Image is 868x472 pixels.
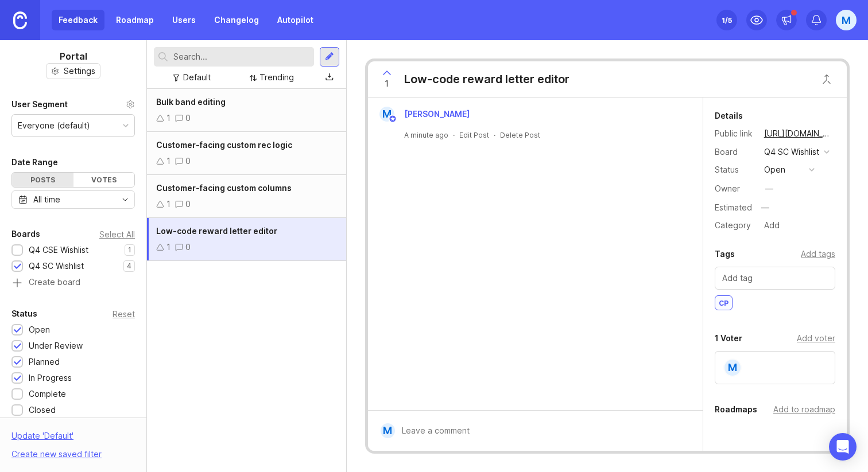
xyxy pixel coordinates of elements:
[715,296,732,310] div: CP
[716,10,737,30] button: 1/5
[404,130,448,140] a: A minute ago
[715,204,752,212] div: Estimated
[836,10,857,30] button: M
[765,182,773,195] div: —
[147,218,346,261] a: Low-code reward letter editor10
[388,115,397,123] img: member badge
[500,130,540,140] div: Delete Post
[166,198,170,210] div: 1
[166,112,170,124] div: 1
[128,245,131,255] p: 1
[715,182,755,195] div: Owner
[715,219,755,232] div: Category
[165,10,203,30] a: Users
[723,358,742,377] div: M
[207,10,266,30] a: Changelog
[99,231,135,237] div: Select All
[11,227,40,241] div: Boards
[185,112,191,124] div: 0
[156,140,292,150] span: Customer-facing custom rec logic
[29,372,72,384] div: In Progress
[764,163,785,176] div: open
[385,77,389,90] span: 1
[722,12,732,28] div: 1 /5
[459,130,489,140] div: Edit Post
[166,241,170,253] div: 1
[33,193,60,206] div: All time
[29,323,50,336] div: Open
[715,403,757,416] div: Roadmaps
[11,430,73,448] div: Update ' Default '
[166,155,170,167] div: 1
[797,332,835,345] div: Add voter
[12,173,73,187] div: Posts
[755,218,783,233] a: Add
[185,241,191,253] div: 0
[773,403,835,416] div: Add to roadmap
[715,127,755,140] div: Public link
[147,175,346,218] a: Customer-facing custom columns10
[46,63,100,79] button: Settings
[64,65,95,77] span: Settings
[11,97,68,111] div: User Segment
[11,155,58,169] div: Date Range
[270,10,320,30] a: Autopilot
[761,218,783,233] div: Add
[113,311,135,317] div: Reset
[156,97,226,107] span: Bulk band editing
[11,278,135,288] a: Create board
[453,130,455,140] div: ·
[109,10,161,30] a: Roadmap
[156,183,292,193] span: Customer-facing custom columns
[29,244,88,256] div: Q4 CSE Wishlist
[185,155,191,167] div: 0
[715,163,755,176] div: Status
[147,132,346,175] a: Customer-facing custom rec logic10
[758,200,773,215] div: —
[379,107,394,122] div: M
[173,50,309,63] input: Search...
[715,146,755,158] div: Board
[73,173,135,187] div: Votes
[815,68,838,91] button: Close button
[29,260,84,272] div: Q4 SC Wishlist
[373,107,479,122] a: M[PERSON_NAME]
[29,388,66,400] div: Complete
[722,272,828,284] input: Add tag
[494,130,495,140] div: ·
[13,11,27,29] img: Canny Home
[185,198,191,210] div: 0
[404,109,470,119] span: [PERSON_NAME]
[404,71,569,87] div: Low-code reward letter editor
[715,331,742,345] div: 1 Voter
[11,448,102,461] div: Create new saved filter
[801,248,835,260] div: Add tags
[183,71,211,84] div: Default
[29,340,83,352] div: Under Review
[156,226,277,236] span: Low-code reward letter editor
[60,49,87,63] h1: Portal
[715,109,743,123] div: Details
[11,307,37,321] div: Status
[259,71,294,84] div: Trending
[116,195,134,204] svg: toggle icon
[147,89,346,132] a: Bulk band editing10
[381,423,395,438] div: M
[29,356,60,368] div: Planned
[127,262,131,271] p: 4
[764,146,819,158] div: Q4 SC Wishlist
[18,119,90,132] div: Everyone (default)
[29,404,56,416] div: Closed
[829,433,857,461] div: Open Intercom Messenger
[761,126,835,141] a: [URL][DOMAIN_NAME]
[715,247,735,261] div: Tags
